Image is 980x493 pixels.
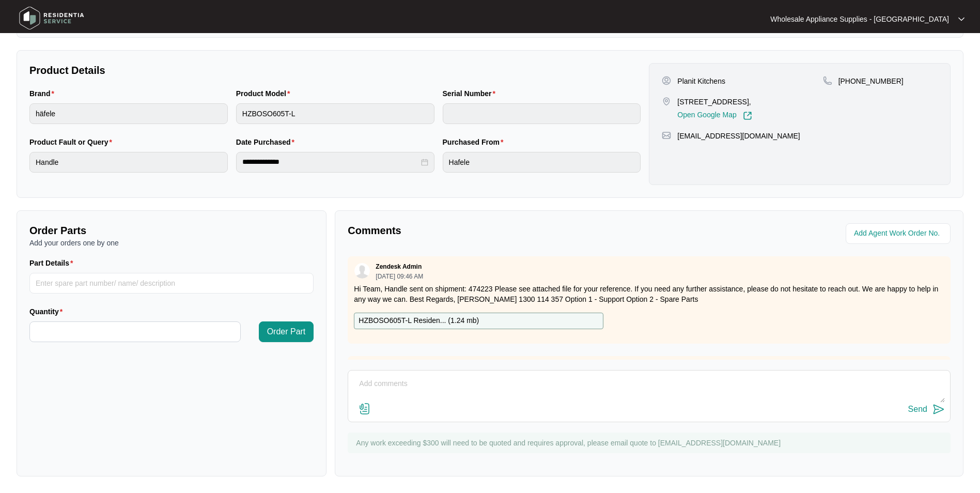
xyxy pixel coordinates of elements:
[29,103,228,124] input: Brand
[376,263,422,271] p: Zendesk Admin
[443,137,508,147] label: Purchased From
[376,273,423,280] p: [DATE] 09:46 AM
[743,111,752,120] img: Link-External
[236,88,294,99] label: Product Model
[29,88,58,99] label: Brand
[823,76,832,85] img: map-pin
[662,131,671,140] img: map-pin
[838,76,904,86] p: [PHONE_NUMBER]
[932,403,945,415] img: send-icon.svg
[29,63,641,78] p: Product Details
[236,103,434,124] input: Product Model
[236,137,299,147] label: Date Purchased
[348,223,642,238] p: Comments
[30,322,240,342] input: Quantity
[354,263,370,279] img: user.svg
[242,157,419,167] input: Date Purchased
[662,97,671,106] img: map-pin
[958,17,965,22] img: dropdown arrow
[908,403,945,417] button: Send
[356,438,945,448] p: Any work exceeding $300 will need to be quoted and requires approval, please email quote to [EMAI...
[29,223,314,238] p: Order Parts
[29,137,116,147] label: Product Fault or Query
[677,97,752,107] p: [STREET_ADDRESS],
[770,14,949,24] p: Wholesale Appliance Supplies - [GEOGRAPHIC_DATA]
[29,273,314,294] input: Part Details
[854,227,944,240] input: Add Agent Work Order No.
[29,152,228,173] input: Product Fault or Query
[443,103,641,124] input: Serial Number
[29,258,77,268] label: Part Details
[662,76,671,85] img: user-pin
[677,131,800,141] p: [EMAIL_ADDRESS][DOMAIN_NAME]
[677,111,752,120] a: Open Google Map
[677,76,725,86] p: Planit Kitchens
[267,326,306,338] span: Order Part
[354,284,944,304] p: Hi Team, Handle sent on shipment: 474223 Please see attached file for your reference. If you need...
[15,3,88,34] img: residentia service logo
[259,321,314,342] button: Order Part
[29,238,314,248] p: Add your orders one by one
[359,403,371,415] img: file-attachment-doc.svg
[443,88,500,99] label: Serial Number
[908,405,927,414] div: Send
[359,315,479,327] p: HZBOSO605T-L Residen... ( 1.24 mb )
[29,306,67,317] label: Quantity
[443,152,641,173] input: Purchased From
